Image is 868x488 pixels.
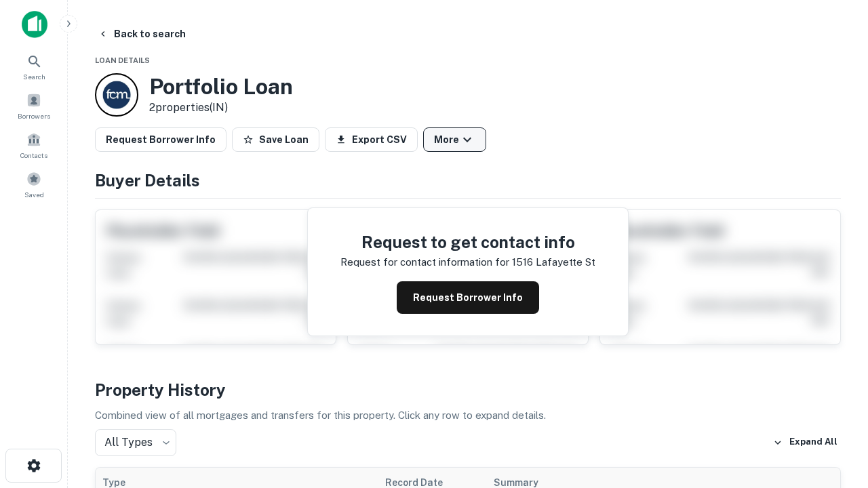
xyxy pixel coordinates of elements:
h4: Buyer Details [95,168,841,192]
a: Search [4,48,64,85]
button: Request Borrower Info [95,127,226,152]
span: Contacts [20,150,47,161]
p: 1516 lafayette st [512,254,595,270]
h3: Portfolio Loan [149,74,293,100]
iframe: Chat Widget [800,380,868,445]
p: 2 properties (IN) [149,100,293,116]
button: More [423,127,486,152]
button: Save Loan [232,127,319,152]
button: Export CSV [325,127,418,152]
span: Search [23,71,45,82]
span: Saved [24,189,44,200]
a: Contacts [4,127,64,163]
button: Expand All [770,432,841,453]
div: All Types [95,429,176,456]
span: Loan Details [95,56,150,64]
p: Combined view of all mortgages and transfers for this property. Click any row to expand details. [95,407,841,424]
a: Borrowers [4,87,64,124]
button: Back to search [92,22,191,46]
a: Saved [4,166,64,203]
h4: Property History [95,378,841,402]
h4: Request to get contact info [340,230,595,254]
button: Request Borrower Info [397,281,539,314]
p: Request for contact information for [340,254,509,270]
img: capitalize-icon.png [22,11,47,38]
span: Borrowers [18,110,50,121]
